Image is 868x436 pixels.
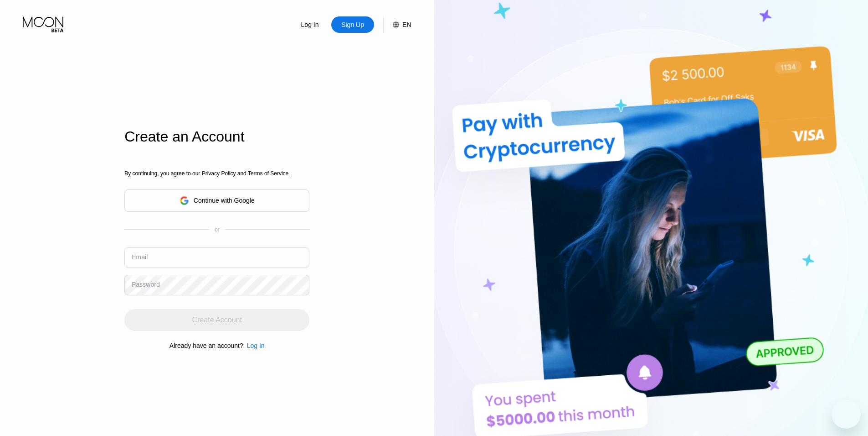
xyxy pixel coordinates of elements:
div: Password [132,281,159,288]
div: Email [132,253,148,261]
div: or [215,226,220,233]
div: Continue with Google [194,197,255,204]
span: and [236,170,248,177]
div: Create an Account [124,128,309,145]
iframe: Button to launch messaging window [832,399,861,429]
div: Log In [288,16,331,33]
div: Log In [247,342,265,349]
div: EN [402,21,411,28]
div: Continue with Google [124,189,309,212]
div: Sign Up [340,20,365,29]
div: Already have an account? [169,342,243,349]
span: Terms of Service [248,170,288,177]
div: By continuing, you agree to our [124,170,309,177]
div: EN [383,16,411,33]
div: Log In [300,20,320,29]
div: Log In [243,342,265,349]
span: Privacy Policy [202,170,236,177]
div: Sign Up [331,16,374,33]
